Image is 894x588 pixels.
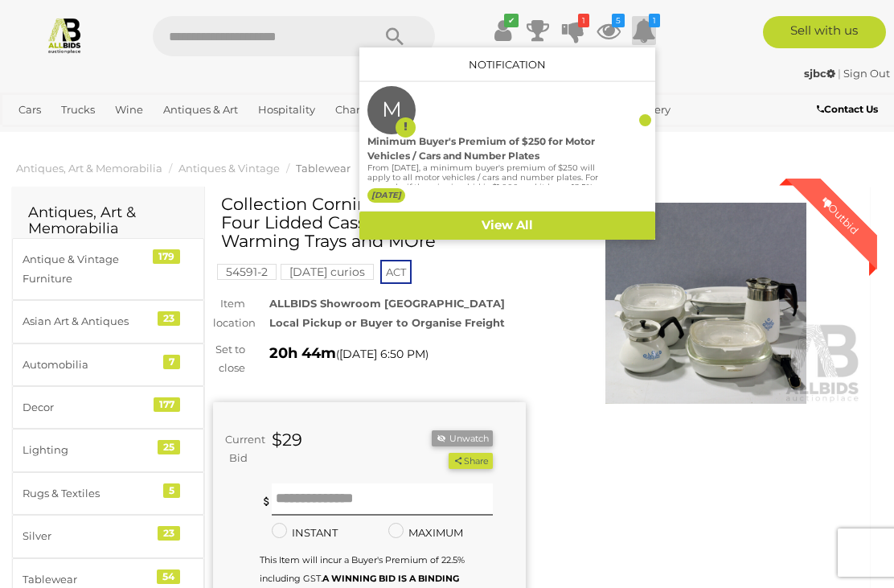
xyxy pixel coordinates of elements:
[359,212,655,240] a: View All
[490,16,515,45] a: ✔
[329,97,379,123] a: Charity
[632,16,656,45] a: 1
[116,123,243,150] a: [GEOGRAPHIC_DATA]
[817,103,878,115] b: Contact Us
[504,14,519,27] i: ✔
[597,16,621,45] a: 5
[763,16,886,48] a: Sell with us
[63,123,109,150] a: Sports
[367,163,599,241] p: From [DATE], a minimum buyer's premium of $250 will apply to all motor vehicles / cars and number...
[55,97,101,123] a: Trucks
[355,16,435,56] button: Search
[109,97,150,123] a: Wine
[843,67,890,80] a: Sign Out
[252,97,322,123] a: Hospitality
[12,123,55,150] a: Office
[817,101,882,118] a: Contact Us
[12,97,47,123] a: Cars
[46,16,84,54] img: Allbids.com.au
[649,14,660,27] i: 1
[367,134,599,163] div: Minimum Buyer's Premium of $250 for Motor Vehicles / Cars and Number Plates
[612,14,625,27] i: 5
[382,86,402,134] label: M
[561,16,585,45] a: 1
[804,67,838,80] a: sjbc
[469,58,546,71] a: Notification
[804,67,835,80] strong: sjbc
[838,67,841,80] span: |
[157,97,244,123] a: Antiques & Art
[578,14,589,27] i: 1
[367,188,405,203] label: [DATE]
